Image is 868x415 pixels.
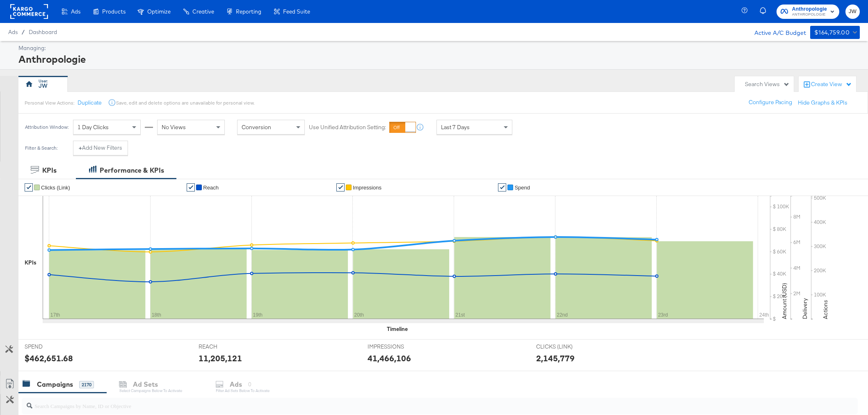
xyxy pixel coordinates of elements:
span: Ads [8,29,18,35]
span: JW [849,7,857,16]
a: ✔ [336,183,345,192]
div: 11,205,121 [199,352,242,364]
div: 41,466,106 [368,352,411,364]
div: KPIs [25,259,37,267]
label: Use Unified Attribution Setting: [309,123,386,131]
span: 1 Day Clicks [78,123,109,131]
button: Configure Pacing [743,95,798,110]
span: ANTHROPOLOGIE [792,11,827,18]
div: Timeline [387,325,408,333]
div: $164,759.00 [814,27,850,38]
div: Save, edit and delete options are unavailable for personal view. [116,100,254,106]
div: Search Views [745,80,790,88]
div: 2,145,779 [536,352,575,364]
span: Feed Suite [283,8,310,15]
span: Reporting [236,8,261,15]
button: Duplicate [78,99,102,107]
text: Amount (USD) [781,283,788,319]
span: Ads [71,8,80,15]
span: Optimize [147,8,171,15]
div: $462,651.68 [25,352,73,364]
span: REACH [199,343,260,351]
span: Impressions [353,185,381,191]
div: Filter & Search: [25,145,58,151]
button: AnthropologieANTHROPOLOGIE [777,5,839,19]
div: Campaigns [37,380,73,389]
span: Spend [514,185,530,191]
span: CLICKS (LINK) [536,343,598,351]
div: JW [39,82,48,90]
span: Conversion [242,123,271,131]
span: IMPRESSIONS [368,343,429,351]
button: $164,759.00 [810,26,860,39]
div: Personal View Actions: [25,100,74,106]
button: JW [845,5,860,19]
div: Active A/C Budget [746,26,806,38]
div: Anthropologie [18,52,858,66]
text: Actions [822,300,829,319]
span: SPEND [25,343,86,351]
span: Clicks (Link) [41,185,70,191]
text: Delivery [801,298,809,319]
span: No Views [162,123,186,131]
button: Hide Graphs & KPIs [798,99,847,107]
div: Create View [811,80,852,89]
span: Anthropologie [792,5,827,14]
div: Managing: [18,44,858,52]
strong: + [79,144,82,152]
div: KPIs [42,166,57,175]
div: Attribution Window: [25,124,69,130]
a: Dashboard [29,29,57,35]
button: +Add New Filters [73,141,128,155]
a: ✔ [498,183,506,192]
a: ✔ [187,183,195,192]
span: Reach [203,185,219,191]
input: Search Campaigns by Name, ID or Objective [32,394,780,410]
div: Performance & KPIs [100,166,164,175]
span: Creative [192,8,214,15]
span: / [18,29,29,35]
a: ✔ [25,183,33,192]
span: Products [102,8,126,15]
span: Last 7 Days [441,123,470,131]
div: 2170 [79,381,94,388]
